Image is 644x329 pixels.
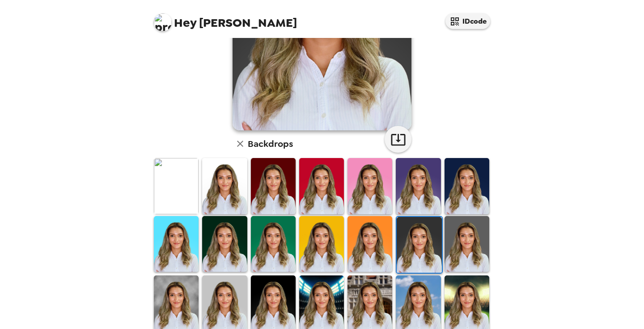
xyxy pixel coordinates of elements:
[248,137,293,151] h6: Backdrops
[174,15,196,31] span: Hey
[154,9,297,29] span: [PERSON_NAME]
[445,13,490,29] button: IDcode
[154,13,172,31] img: profile pic
[154,158,199,214] img: Original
